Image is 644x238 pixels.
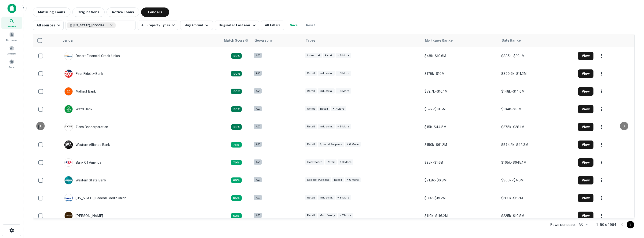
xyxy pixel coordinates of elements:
[180,21,213,30] button: Any Amount
[336,88,351,94] div: + 6 more
[65,176,73,184] img: picture
[1,44,22,56] a: Contacts
[318,124,335,129] div: Industrial
[231,106,242,112] div: Capitalize uses an advanced AI algorithm to match your search with the best lender. The match sco...
[254,53,262,58] div: AZ
[1,30,22,43] a: Borrowers
[6,38,17,42] span: Borrowers
[305,159,324,165] div: Healthcare
[578,69,593,78] button: View
[231,195,242,201] div: Capitalize uses an advanced AI algorithm to match your search with the best lender. The match sco...
[231,124,242,130] div: Capitalize uses an advanced AI algorithm to match your search with the best lender. The match sco...
[224,38,247,43] h6: Match Score
[578,105,593,113] button: View
[323,53,335,58] div: Retail
[305,124,317,129] div: Retail
[254,71,262,76] div: AZ
[65,123,73,131] img: picture
[254,124,262,129] div: AZ
[318,71,335,76] div: Industrial
[345,177,361,183] div: + 6 more
[325,159,337,165] div: Retail
[231,142,242,148] div: Capitalize uses an advanced AI algorithm to match your search with the best lender. The match sco...
[64,123,108,131] div: Zions Bancorporation
[65,52,73,60] img: picture
[422,47,499,65] td: $48k - $10.6M
[141,7,169,17] button: Lenders
[65,212,73,220] img: picture
[73,23,109,27] span: [US_STATE], [GEOGRAPHIC_DATA]
[422,154,499,171] td: $25k - $1.6B
[64,176,106,184] div: Western State Bank
[64,69,103,78] div: First Fidelity Bank
[305,106,317,112] div: Office
[64,194,126,202] div: [US_STATE] Federal Credit Union
[231,160,242,165] div: Capitalize uses an advanced AI algorithm to match your search with the best lender. The match sco...
[64,87,96,96] div: Midfirst Bank
[1,17,22,29] div: Search
[305,177,331,183] div: Special Purpose
[318,195,335,200] div: Industrial
[578,141,593,149] button: View
[499,207,576,225] td: $225k - $10.8M
[345,142,361,147] div: + 6 more
[318,106,330,112] div: Retail
[37,22,62,28] div: All sources
[64,158,101,167] div: Bank Of America
[499,34,576,47] th: Sale Range
[254,88,262,94] div: AZ
[305,53,322,58] div: Industrial
[219,22,257,28] div: Originated Last Year
[254,195,262,200] div: AZ
[231,177,242,183] div: Capitalize uses an advanced AI algorithm to match your search with the best lender. The match sco...
[305,71,317,76] div: Retail
[499,100,576,118] td: $104k - $16M
[578,87,593,96] button: View
[318,142,344,147] div: Special Purpose
[254,142,262,147] div: AZ
[72,7,105,17] button: Originations
[499,154,576,171] td: $165k - $645.1M
[33,21,64,30] button: All sources
[231,71,242,76] div: Capitalize uses an advanced AI algorithm to match your search with the best lender. The match sco...
[7,25,16,28] span: Search
[499,136,576,154] td: $574.2k - $42.3M
[7,52,16,55] span: Contacts
[318,213,337,218] div: Multifamily
[254,213,262,218] div: AZ
[66,142,71,147] p: W A
[106,7,139,17] button: Active Loans
[138,21,178,30] button: All Property Types
[336,71,351,76] div: + 8 more
[231,213,242,219] div: Capitalize uses an advanced AI algorithm to match your search with the best lender. The match sco...
[60,34,221,47] th: Lender
[254,159,262,165] div: AZ
[64,212,103,220] div: [PERSON_NAME]
[303,34,422,47] th: Types
[332,177,344,183] div: Retail
[577,221,589,228] div: 50
[33,7,70,17] button: Maturing Loans
[261,21,284,30] button: All Filters
[425,38,453,43] div: Mortgage Range
[621,201,644,223] iframe: Chat Widget
[254,106,262,112] div: AZ
[502,38,521,43] div: Sale Range
[224,38,248,43] div: Capitalize uses an advanced AI algorithm to match your search with the best lender. The match sco...
[627,221,634,228] button: Go to next page
[336,53,351,58] div: + 8 more
[231,89,242,94] div: Capitalize uses an advanced AI algorithm to match your search with the best lender. The match sco...
[550,222,575,227] p: Rows per page:
[596,222,616,227] p: 1–50 of 964
[64,141,110,149] div: Western Alliance Bank
[303,21,318,30] button: Reset
[422,171,499,189] td: $71.8k - $6.3M
[499,189,576,207] td: $280k - $6.7M
[422,34,499,47] th: Mortgage Range
[499,171,576,189] td: $300k - $4.6M
[499,65,576,83] td: $399.9k - $11.2M
[578,123,593,131] button: View
[422,136,499,154] td: $150k - $61.2M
